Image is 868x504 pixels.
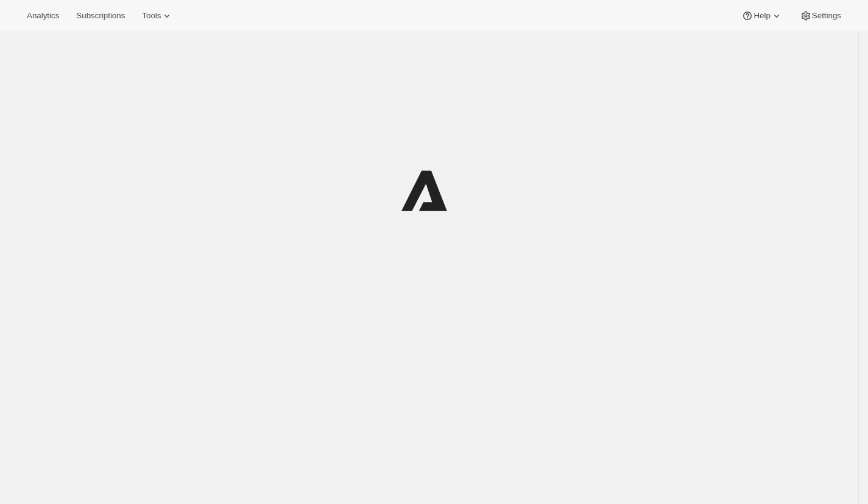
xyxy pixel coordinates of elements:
button: Help [734,7,789,24]
span: Subscriptions [76,11,125,21]
button: Subscriptions [69,7,132,24]
span: Settings [812,11,841,21]
button: Tools [135,7,180,24]
span: Tools [142,11,161,21]
button: Settings [792,7,849,24]
span: Help [753,11,770,21]
span: Analytics [27,11,59,21]
button: Analytics [19,7,66,24]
